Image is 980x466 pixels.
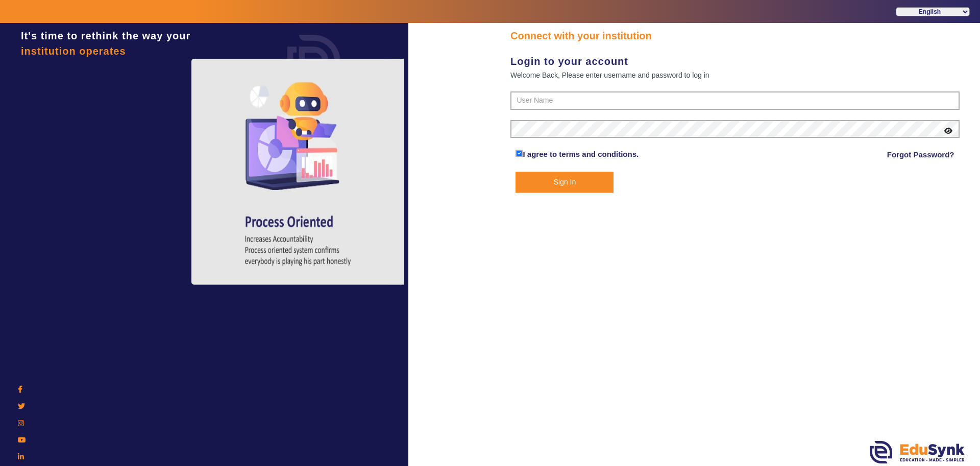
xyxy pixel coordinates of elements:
[887,149,954,161] a: Forgot Password?
[276,23,352,100] img: login.png
[870,441,965,463] img: edusynk.png
[191,59,406,285] img: login4.png
[510,91,960,110] input: User Name
[21,45,126,57] span: institution operates
[510,54,960,69] div: Login to your account
[510,28,960,43] div: Connect with your institution
[510,69,960,81] div: Welcome Back, Please enter username and password to log in
[21,30,190,41] span: It's time to rethink the way your
[516,172,614,193] button: Sign In
[523,150,639,158] a: I agree to terms and conditions.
